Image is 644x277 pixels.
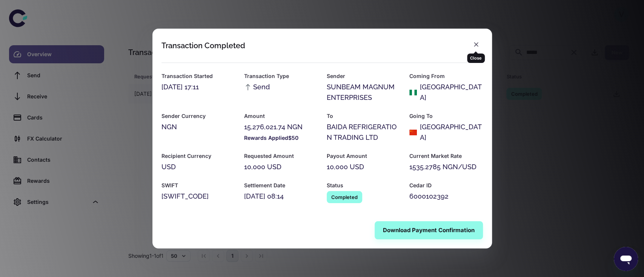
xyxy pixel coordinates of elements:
div: 6000102392 [409,191,483,202]
button: Download Payment Confirmation [375,221,483,239]
div: Close [467,54,485,63]
div: Transaction Completed [161,41,245,50]
div: [GEOGRAPHIC_DATA] [420,122,483,143]
h6: Rewards Applied $50 [244,134,318,142]
div: SUNBEAM MAGNUM ENTERPRISES [327,82,400,103]
span: Completed [327,193,362,201]
h6: To [327,112,400,120]
h6: Settlement Date [244,181,318,190]
div: 1535.2785 NGN/USD [409,162,483,172]
h6: SWIFT [161,181,235,190]
h6: Amount [244,112,318,120]
h6: Coming From [409,72,483,80]
h6: Cedar ID [409,181,483,190]
h6: Requested Amount [244,152,318,160]
h6: Transaction Started [161,72,235,80]
div: [SWIFT_CODE] [161,191,235,202]
iframe: Button to launch messaging window [614,247,638,271]
span: Send [244,82,270,92]
div: 15,276,021.74 NGN [244,122,318,132]
h6: Transaction Type [244,72,318,80]
div: BAIDA REFRIGERATION TRADING LTD [327,122,400,143]
div: NGN [161,122,235,132]
h6: Sender Currency [161,112,235,120]
div: [DATE] 17:11 [161,82,235,92]
h6: Current Market Rate [409,152,483,160]
h6: Recipient Currency [161,152,235,160]
h6: Sender [327,72,400,80]
div: 10,000 USD [327,162,400,172]
div: [DATE] 08:14 [244,191,318,202]
h6: Status [327,181,400,190]
div: [GEOGRAPHIC_DATA] [420,82,483,103]
h6: Going To [409,112,483,120]
h6: Payout Amount [327,152,400,160]
div: USD [161,162,235,172]
div: 10,000 USD [244,162,318,172]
